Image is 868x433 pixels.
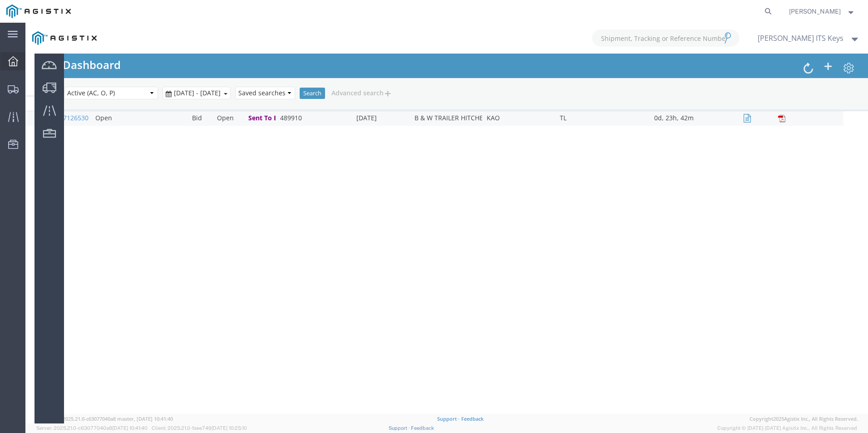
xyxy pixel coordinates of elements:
[36,425,148,431] span: Server: 2025.21.0-c63077040a8
[25,23,868,423] iframe: FS Legacy Container
[411,425,434,431] a: Feedback
[152,425,247,431] span: Client: 2025.21.0-faee749
[717,424,857,432] span: Copyright © [DATE]-[DATE] Agistix Inc., All Rights Reserved
[112,425,148,431] span: [DATE] 10:41:40
[789,6,841,16] span: Corey Keys
[6,5,71,18] img: logo
[212,425,247,431] span: [DATE] 10:25:10
[389,425,411,431] a: Support
[789,6,856,17] button: [PERSON_NAME]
